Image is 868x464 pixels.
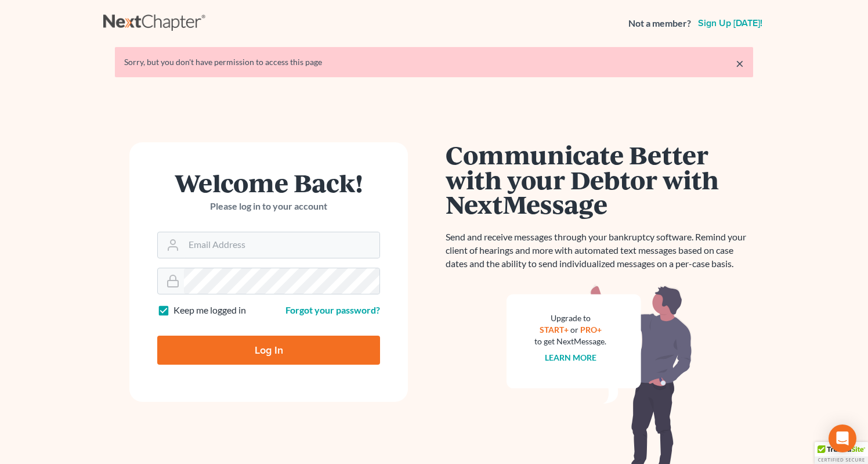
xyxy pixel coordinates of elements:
div: Sorry, but you don't have permission to access this page [124,56,744,68]
label: Keep me logged in [173,304,246,317]
div: to get NextMessage. [534,336,606,347]
a: × [736,56,744,70]
input: Email Address [184,232,379,258]
a: START+ [540,325,569,334]
h1: Communicate Better with your Debtor with NextMessage [446,142,753,217]
a: Sign up [DATE]! [696,19,765,28]
p: Send and receive messages through your bankruptcy software. Remind your client of hearings and mo... [446,231,753,271]
span: or [570,325,578,334]
div: TrustedSite Certified [815,442,868,464]
h1: Welcome Back! [157,170,380,195]
strong: Not a member? [628,17,691,30]
a: PRO+ [580,325,602,334]
p: Please log in to your account [157,200,380,213]
a: Learn more [545,353,596,362]
a: Forgot your password? [285,304,380,315]
input: Log In [157,336,380,365]
div: Upgrade to [534,312,606,324]
div: Open Intercom Messenger [829,425,856,452]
